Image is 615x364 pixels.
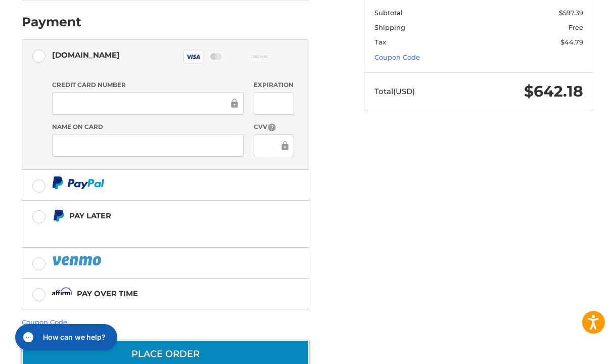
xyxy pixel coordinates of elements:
[52,47,120,63] div: [DOMAIN_NAME]
[374,53,420,61] a: Coupon Code
[22,14,81,30] h2: Payment
[52,287,72,300] img: Affirm icon
[10,321,120,354] iframe: Gorgias live chat messenger
[560,38,583,46] span: $44.79
[559,9,583,17] span: $597.39
[569,23,583,31] span: Free
[374,86,415,96] span: Total (USD)
[22,318,67,326] a: Coupon Code
[52,209,65,222] img: Pay Later icon
[52,226,263,235] iframe: PayPal Message 1
[52,122,244,131] label: Name on Card
[254,122,295,132] label: CVV
[52,254,104,267] img: PayPal icon
[374,9,403,17] span: Subtotal
[52,176,105,189] img: PayPal icon
[374,38,386,46] span: Tax
[52,80,244,89] label: Credit Card Number
[77,285,138,302] div: Pay over time
[524,82,583,101] span: $642.18
[254,80,295,89] label: Expiration
[374,23,405,31] span: Shipping
[69,207,263,224] div: Pay Later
